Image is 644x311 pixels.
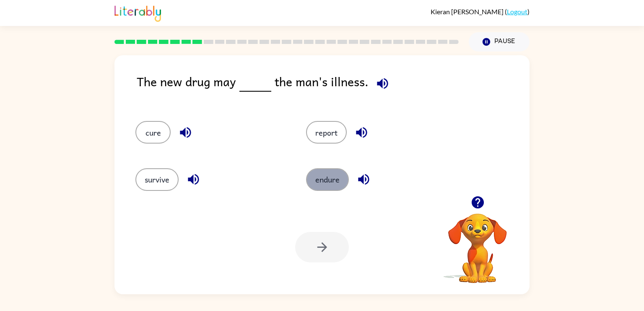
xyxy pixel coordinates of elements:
button: endure [306,168,349,191]
div: The new drug may the man's illness. [137,72,530,104]
div: ( ) [431,8,530,15]
a: Logout [507,8,527,15]
button: survive [135,168,179,191]
img: Literably [114,3,161,22]
button: cure [135,121,171,144]
button: report [306,121,347,144]
video: Your browser must support playing .mp4 files to use Literably. Please try using another browser. [436,200,519,284]
button: Pause [469,32,530,51]
span: Kieran [PERSON_NAME] [431,8,505,15]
